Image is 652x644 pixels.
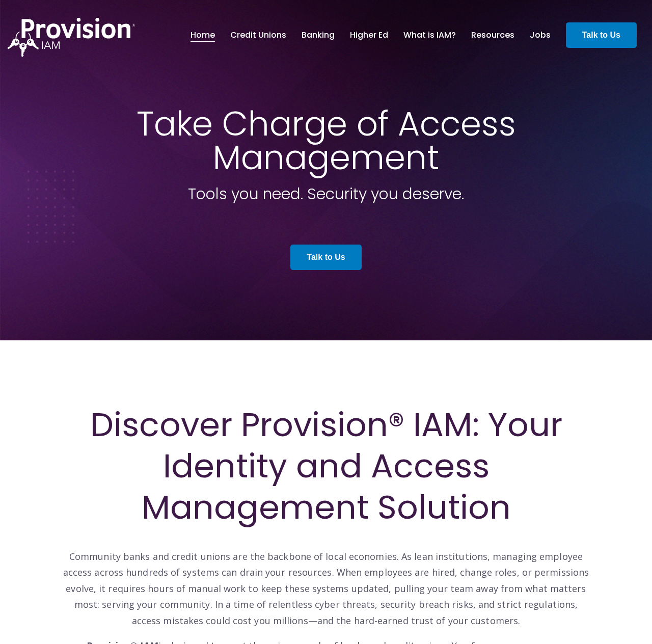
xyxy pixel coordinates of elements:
[403,26,456,44] a: What is IAM?
[290,245,361,270] a: Talk to Us
[350,26,388,44] a: Higher Ed
[61,532,591,629] p: Community banks and credit unions are the backbone of local economies. As lean institutions, mana...
[183,19,558,51] nav: menu
[530,26,551,44] a: Jobs
[137,100,516,181] span: Take Charge of Access Management
[8,18,135,57] img: ProvisionIAM-Logo-White
[471,26,514,44] a: Resources
[307,253,345,261] strong: Talk to Us
[302,26,335,44] a: Banking
[191,26,215,44] a: Home
[582,31,620,39] strong: Talk to Us
[188,183,464,205] span: Tools you need. Security you deserve.
[61,404,591,528] h1: Discover Provision® IAM: Your Identity and Access Management Solution
[230,26,286,44] a: Credit Unions
[566,22,637,48] a: Talk to Us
